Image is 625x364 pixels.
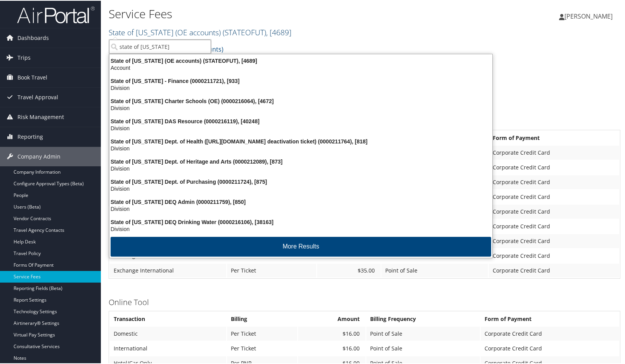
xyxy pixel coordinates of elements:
div: Division [105,84,497,91]
td: Exchange International [110,263,226,277]
td: Corporate Credit Card [489,219,619,233]
span: Risk Management [17,107,64,126]
div: State of [US_STATE] (OE accounts) (STATEOFUT), [4689] [105,57,497,64]
td: $16.00 [298,341,365,355]
th: Form of Payment [489,130,619,144]
span: Reporting [17,126,43,146]
div: Account [105,64,497,71]
th: Amount [298,311,365,325]
div: Division [105,124,497,131]
td: Corporate Credit Card [489,160,619,174]
button: More Results [111,236,491,256]
span: Trips [17,47,31,67]
th: Form of Payment [481,311,619,325]
td: $16.00 [298,326,365,340]
a: State of [US_STATE] (OE accounts) [109,26,291,37]
span: , [ 4689 ] [266,26,291,37]
td: Corporate Credit Card [489,174,619,188]
td: Corporate Credit Card [489,189,619,203]
a: [PERSON_NAME] [559,4,620,27]
td: International [110,341,226,355]
span: Book Travel [17,67,47,86]
td: Per Ticket [227,341,297,355]
td: Corporate Credit Card [481,341,619,355]
div: State of [US_STATE] Dept. of Purchasing (0000211724), [875] [105,178,497,185]
th: Billing [227,311,297,325]
h1: Service Fees [109,5,450,21]
th: Billing Frequency [366,311,480,325]
div: State of [US_STATE] Dept. of Heritage and Arts (0000212089), [873] [105,157,497,164]
td: Per Ticket [227,263,316,277]
div: Division [105,225,497,232]
span: Company Admin [17,146,61,166]
td: $35.00 [317,263,381,277]
div: Division [105,164,497,171]
td: Corporate Credit Card [481,326,619,340]
th: Transaction [110,311,226,325]
td: Per Ticket [227,326,297,340]
div: State of [US_STATE] DAS Resource (0000216119), [40248] [105,117,497,124]
input: Search Accounts [109,39,211,53]
span: Travel Approval [17,87,58,106]
td: Point of Sale [366,326,480,340]
div: State of [US_STATE] DEQ Admin (0000211759), [850] [105,198,497,205]
span: [PERSON_NAME] [564,11,613,20]
div: State of [US_STATE] - Finance (0000211721), [933] [105,77,497,84]
div: Division [105,205,497,212]
td: Corporate Credit Card [489,204,619,218]
div: Division [105,104,497,111]
img: airportal-logo.png [17,5,95,23]
td: Corporate Credit Card [489,145,619,159]
div: State of [US_STATE] Dept. of Health ([URL][DOMAIN_NAME] deactivation ticket) (0000211764), [818] [105,137,497,144]
span: ( STATEOFUT ) [223,26,266,37]
div: Division [105,185,497,191]
td: Domestic [110,326,226,340]
td: Corporate Credit Card [489,248,619,262]
td: Point of Sale [381,263,488,277]
td: Point of Sale [366,341,480,355]
div: State of [US_STATE] DEQ Drinking Water (0000216106), [38163] [105,218,497,225]
div: State of [US_STATE] Charter Schools (OE) (0000216064), [4672] [105,97,497,104]
h3: Online Tool [109,296,620,307]
div: Division [105,144,497,151]
td: Corporate Credit Card [489,263,619,277]
span: Dashboards [17,28,49,47]
td: Corporate Credit Card [489,233,619,247]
